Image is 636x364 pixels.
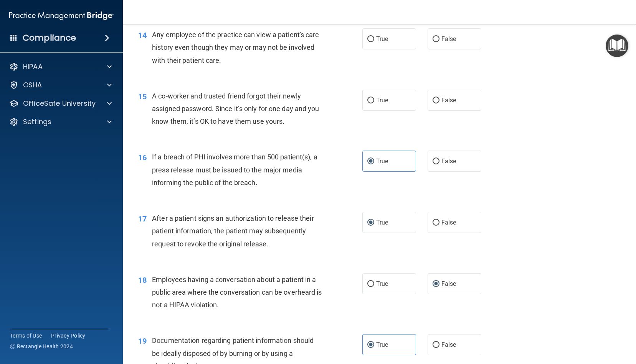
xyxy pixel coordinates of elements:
[23,62,43,71] p: HIPAA
[441,280,456,287] span: False
[367,36,374,42] input: True
[441,97,456,104] span: False
[367,98,374,103] input: True
[152,275,322,309] span: Employees having a conversation about a patient in a public area where the conversation can be ov...
[9,99,112,108] a: OfficeSafe University
[433,342,439,348] input: False
[51,332,86,339] a: Privacy Policy
[376,35,388,43] span: True
[138,214,147,223] span: 17
[152,31,319,64] span: Any employee of the practice can view a patient's care history even though they may or may not be...
[138,275,147,285] span: 18
[9,62,112,71] a: HIPAA
[433,281,439,287] input: False
[441,341,456,348] span: False
[367,220,374,226] input: True
[376,97,388,104] span: True
[367,342,374,348] input: True
[10,332,42,339] a: Terms of Use
[376,341,388,348] span: True
[138,31,147,40] span: 14
[441,35,456,43] span: False
[9,80,112,90] a: OSHA
[152,92,319,125] span: A co-worker and trusted friend forgot their newly assigned password. Since it’s only for one day ...
[9,117,112,126] a: Settings
[10,343,73,350] span: Ⓒ Rectangle Health 2024
[367,159,374,164] input: True
[433,36,439,42] input: False
[367,281,374,287] input: True
[23,80,42,90] p: OSHA
[441,157,456,165] span: False
[441,219,456,226] span: False
[376,157,388,165] span: True
[138,336,147,346] span: 19
[138,92,147,101] span: 15
[433,98,439,103] input: False
[152,153,317,186] span: If a breach of PHI involves more than 500 patient(s), a press release must be issued to the major...
[376,219,388,226] span: True
[152,214,314,248] span: After a patient signs an authorization to release their patient information, the patient may subs...
[433,220,439,226] input: False
[138,153,147,162] span: 16
[433,159,439,164] input: False
[23,99,96,108] p: OfficeSafe University
[606,34,628,57] button: Open Resource Center
[9,8,114,23] img: PMB logo
[23,33,76,43] h4: Compliance
[376,280,388,287] span: True
[23,117,51,126] p: Settings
